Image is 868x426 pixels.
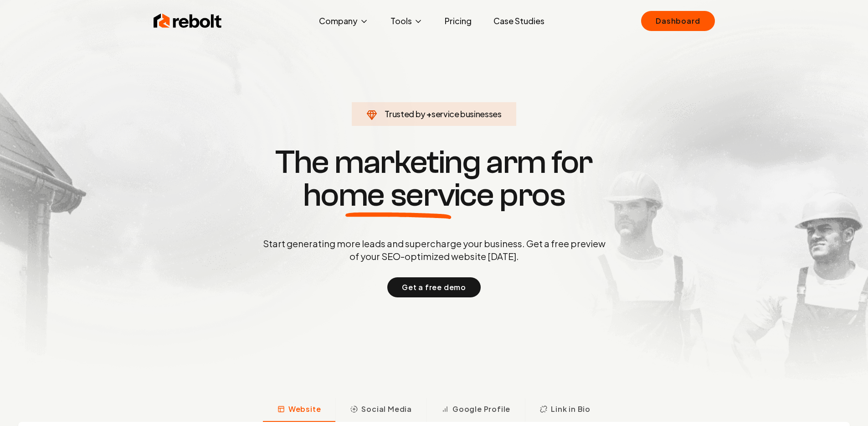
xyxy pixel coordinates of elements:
span: Google Profile [452,404,510,415]
button: Tools [383,12,430,30]
a: Pricing [437,12,479,30]
span: Link in Bio [551,404,591,415]
button: Website [263,398,336,422]
span: home service [303,179,494,212]
button: Link in Bio [525,398,605,422]
span: Social Media [361,404,412,415]
a: Dashboard [641,11,714,31]
span: Trusted by [385,109,425,119]
span: Website [288,404,321,415]
img: Rebolt Logo [154,12,222,30]
button: Company [312,12,376,30]
a: Case Studies [486,12,552,30]
span: + [426,109,431,119]
button: Social Media [335,398,426,422]
p: Start generating more leads and supercharge your business. Get a free preview of your SEO-optimiz... [261,237,607,263]
span: service businesses [431,109,502,119]
button: Get a free demo [387,277,481,297]
button: Google Profile [426,398,525,422]
h1: The marketing arm for pros [216,146,653,212]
